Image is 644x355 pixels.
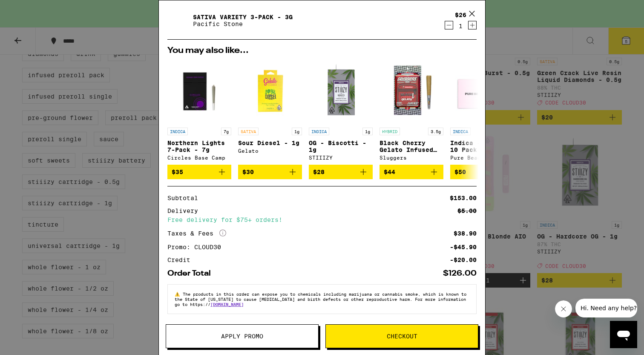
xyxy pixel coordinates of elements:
button: Add to bag [238,165,302,179]
span: $28 [313,169,325,175]
span: Apply Promo [221,333,263,339]
div: Circles Base Camp [167,155,231,160]
p: Black Cherry Gelato Infused 5-pack - 3.5g [379,140,443,153]
img: Circles Base Camp - Northern Lights 7-Pack - 7g [167,59,231,123]
span: $30 [242,169,254,175]
div: Taxes & Fees [167,230,226,237]
p: Pacific Stone [193,20,293,27]
div: Subtotal [167,195,204,201]
p: Northern Lights 7-Pack - 7g [167,140,231,153]
p: Indica - Babies 10 Pack - 3.5g [450,140,514,153]
div: Sluggers [379,155,443,160]
div: $26 [455,12,466,18]
a: Open page for Sour Diesel - 1g from Gelato [238,59,302,165]
h2: You may also like... [167,47,477,55]
span: $44 [384,169,395,175]
a: [DOMAIN_NAME] [210,302,244,307]
div: $38.90 [454,230,477,236]
iframe: Button to launch messaging window [610,321,637,348]
div: $126.00 [443,270,477,277]
span: ⚠️ [175,291,183,297]
button: Checkout [325,324,478,348]
p: SATIVA [238,128,259,135]
p: Sour Diesel - 1g [238,140,302,146]
div: $153.00 [450,195,477,201]
span: $35 [172,169,183,175]
p: 1g [362,128,373,135]
span: The products in this order can expose you to chemicals including marijuana or cannabis smoke, whi... [175,291,466,307]
img: Pure Beauty - Indica - Babies 10 Pack - 3.5g [450,59,514,123]
p: 7g [221,128,231,135]
button: Add to bag [450,165,514,179]
p: HYBRID [379,128,400,135]
button: Apply Promo [166,324,319,348]
p: 1g [292,128,302,135]
span: $50 [454,169,466,175]
iframe: Close message [555,300,572,317]
div: 1 [455,23,466,29]
div: Order Total [167,270,217,277]
p: INDICA [167,128,188,135]
p: INDICA [450,128,471,135]
div: -$20.00 [450,257,477,263]
button: Add to bag [379,165,443,179]
button: Decrement [445,21,453,29]
div: Gelato [238,148,302,154]
img: Sluggers - Black Cherry Gelato Infused 5-pack - 3.5g [379,59,443,123]
div: -$45.90 [450,244,477,250]
a: Open page for Northern Lights 7-Pack - 7g from Circles Base Camp [167,59,231,165]
button: Add to bag [167,165,231,179]
a: Open page for Black Cherry Gelato Infused 5-pack - 3.5g from Sluggers [379,59,443,165]
a: Open page for OG - Biscotti - 1g from STIIIZY [309,59,373,165]
img: STIIIZY - OG - Biscotti - 1g [309,59,373,123]
p: OG - Biscotti - 1g [309,140,373,153]
div: Credit [167,257,196,263]
p: INDICA [309,128,329,135]
div: Delivery [167,208,204,214]
a: Sativa Variety 3-Pack - 3g [193,14,293,20]
p: 3.5g [428,128,443,135]
div: STIIIZY [309,155,373,160]
img: Sativa Variety 3-Pack - 3g [167,9,191,32]
div: Promo: CLOUD30 [167,244,227,250]
div: Pure Beauty [450,155,514,160]
div: $5.00 [457,208,477,214]
button: Increment [468,21,477,29]
iframe: Message from company [575,299,637,317]
span: Checkout [387,333,417,339]
a: Open page for Indica - Babies 10 Pack - 3.5g from Pure Beauty [450,59,514,165]
button: Add to bag [309,165,373,179]
div: Free delivery for $75+ orders! [167,217,477,223]
img: Gelato - Sour Diesel - 1g [238,59,302,123]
